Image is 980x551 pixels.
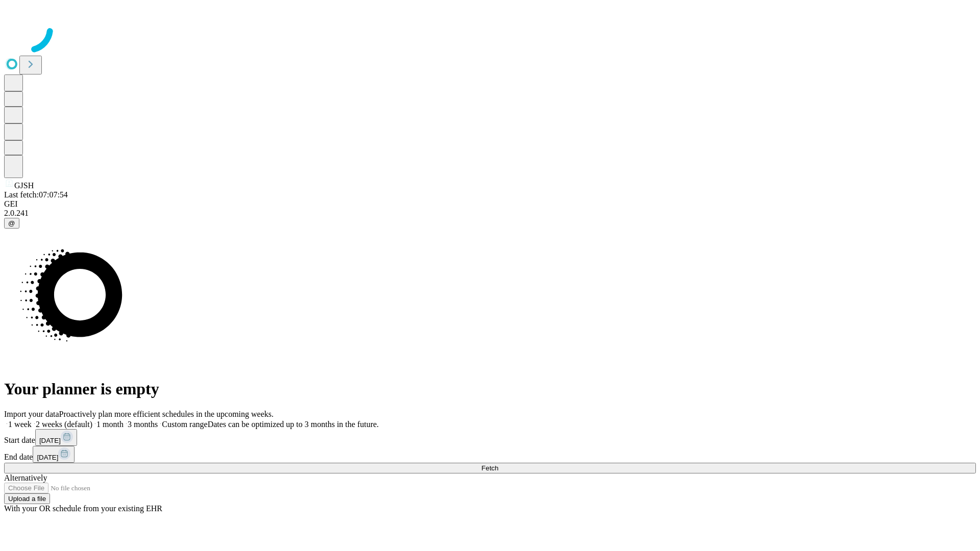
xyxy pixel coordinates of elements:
[8,219,15,227] span: @
[128,420,158,429] span: 3 months
[36,420,92,429] span: 2 weeks (default)
[4,218,19,229] button: @
[4,473,47,482] span: Alternatively
[208,420,379,429] span: Dates can be optimized up to 3 months in the future.
[4,209,976,218] div: 2.0.241
[4,429,976,446] div: Start date
[8,420,32,429] span: 1 week
[162,420,207,429] span: Custom range
[481,464,498,472] span: Fetch
[4,504,162,513] span: With your OR schedule from your existing EHR
[4,410,59,418] span: Import your data
[4,463,976,473] button: Fetch
[35,429,77,446] button: [DATE]
[4,380,976,398] h1: Your planner is empty
[4,493,50,504] button: Upload a file
[39,437,61,444] span: [DATE]
[4,199,976,209] div: GEI
[59,410,274,418] span: Proactively plan more efficient schedules in the upcoming weeks.
[33,446,75,463] button: [DATE]
[14,181,34,190] span: GJSH
[37,454,58,461] span: [DATE]
[4,446,976,463] div: End date
[96,420,124,429] span: 1 month
[4,190,68,199] span: Last fetch: 07:07:54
